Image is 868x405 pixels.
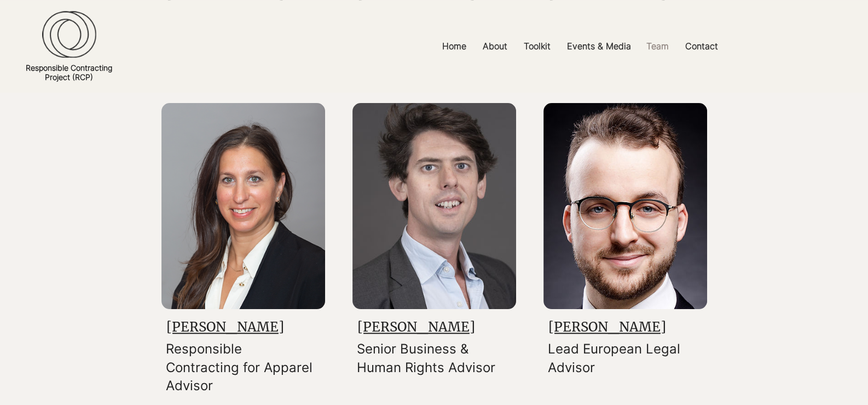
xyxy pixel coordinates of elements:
[548,340,695,377] p: Lead European Legal Advisor
[437,34,472,59] p: Home
[518,34,556,59] p: Toolkit
[303,34,858,59] nav: Site
[677,34,726,59] a: Contact
[26,63,112,82] a: Responsible ContractingProject (RCP)
[516,34,559,59] a: Toolkit
[562,34,636,59] p: Events & Media
[357,340,504,377] p: Senior Business & Human Rights Advisor
[166,318,284,335] a: [PERSON_NAME]
[559,34,638,59] a: Events & Media
[680,34,724,59] p: Contact
[166,340,313,395] p: Responsible Contracting for Apparel Advisor
[641,34,674,59] p: Team
[638,34,677,59] a: Team
[357,318,475,335] a: [PERSON_NAME]
[548,318,666,335] a: [PERSON_NAME]
[434,34,474,59] a: Home
[477,34,513,59] p: About
[474,34,516,59] a: About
